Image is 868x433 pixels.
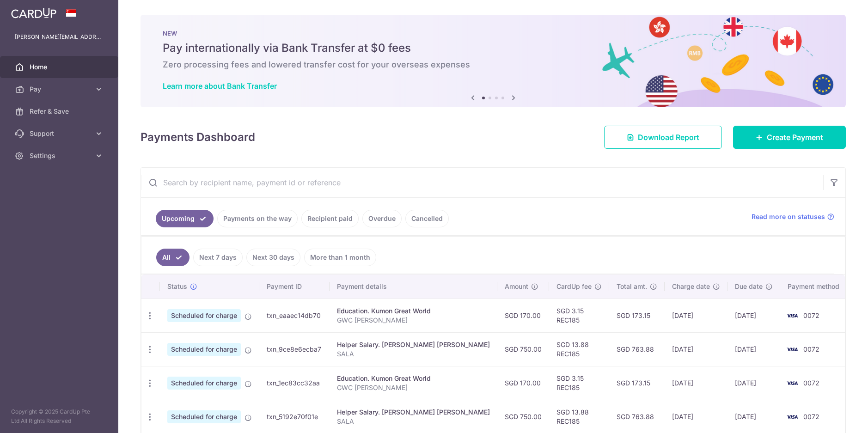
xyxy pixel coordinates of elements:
[727,366,780,400] td: [DATE]
[246,249,300,266] a: Next 30 days
[803,413,819,421] span: 0072
[163,59,824,70] h6: Zero processing fees and lowered transfer cost for your overseas expenses
[141,168,823,197] input: Search by recipient name, payment id or reference
[337,383,490,392] p: GWC [PERSON_NAME]
[767,132,823,143] span: Create Payment
[167,377,241,390] span: Scheduled for charge
[141,129,255,146] h4: Payments Dashboard
[11,7,56,18] img: CardUp
[752,212,834,221] a: Read more on statuses
[337,349,490,359] p: SALA
[167,309,241,322] span: Scheduled for charge
[665,366,727,400] td: [DATE]
[259,332,330,366] td: txn_9ce8e6ecba7
[167,282,187,291] span: Status
[549,299,609,332] td: SGD 3.15 REC185
[193,249,243,266] a: Next 7 days
[259,366,330,400] td: txn_1ec83cc32aa
[30,62,91,72] span: Home
[638,132,699,143] span: Download Report
[337,340,490,349] div: Helper Salary. [PERSON_NAME] [PERSON_NAME]
[735,282,763,291] span: Due date
[672,282,710,291] span: Charge date
[337,408,490,417] div: Helper Salary. [PERSON_NAME] [PERSON_NAME]
[30,85,91,94] span: Pay
[217,210,298,227] a: Payments on the way
[337,417,490,426] p: SALA
[497,332,549,366] td: SGD 750.00
[733,126,846,149] a: Create Payment
[803,311,819,319] span: 0072
[609,366,665,400] td: SGD 173.15
[163,30,824,37] p: NEW
[549,366,609,400] td: SGD 3.15 REC185
[156,210,214,227] a: Upcoming
[783,411,801,422] img: Bank Card
[15,32,104,42] p: [PERSON_NAME][EMAIL_ADDRESS][PERSON_NAME][DOMAIN_NAME]
[604,126,722,149] a: Download Report
[259,299,330,332] td: txn_eaaec14db70
[30,107,91,116] span: Refer & Save
[163,81,277,91] a: Learn more about Bank Transfer
[665,332,727,366] td: [DATE]
[156,249,189,266] a: All
[141,15,846,107] img: Bank transfer banner
[780,274,850,299] th: Payment method
[497,299,549,332] td: SGD 170.00
[783,344,801,355] img: Bank Card
[405,210,449,227] a: Cancelled
[609,332,665,366] td: SGD 763.88
[30,129,91,138] span: Support
[301,210,359,227] a: Recipient paid
[783,310,801,321] img: Bank Card
[783,378,801,389] img: Bank Card
[167,343,241,356] span: Scheduled for charge
[337,374,490,383] div: Education. Kumon Great World
[727,299,780,332] td: [DATE]
[497,366,549,400] td: SGD 170.00
[337,306,490,316] div: Education. Kumon Great World
[330,274,497,299] th: Payment details
[617,282,647,291] span: Total amt.
[549,332,609,366] td: SGD 13.88 REC185
[30,151,91,160] span: Settings
[727,332,780,366] td: [DATE]
[163,41,824,55] h5: Pay internationally via Bank Transfer at $0 fees
[304,249,376,266] a: More than 1 month
[505,282,528,291] span: Amount
[752,212,825,221] span: Read more on statuses
[259,274,330,299] th: Payment ID
[803,379,819,387] span: 0072
[609,299,665,332] td: SGD 173.15
[556,282,592,291] span: CardUp fee
[665,299,727,332] td: [DATE]
[337,316,490,325] p: GWC [PERSON_NAME]
[362,210,402,227] a: Overdue
[167,410,241,423] span: Scheduled for charge
[803,345,819,353] span: 0072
